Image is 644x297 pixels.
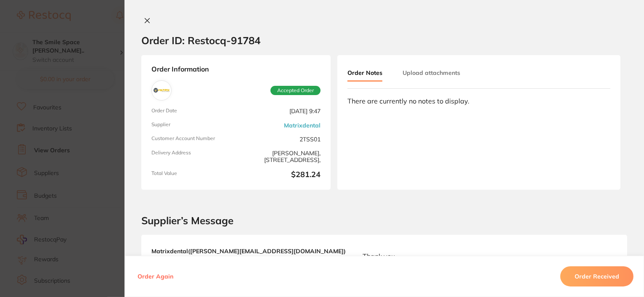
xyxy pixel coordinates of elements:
a: Matrixdental [284,122,321,129]
span: Delivery Address [151,150,233,164]
button: Order Notes [347,65,382,82]
button: Upload attachments [403,65,460,80]
span: Accepted Order [270,86,321,95]
p: Thank you [363,252,395,261]
span: Total Value [151,170,233,180]
img: Matrixdental [154,82,170,98]
button: Order Received [560,266,633,286]
b: Matrixdental ( [PERSON_NAME][EMAIL_ADDRESS][DOMAIN_NAME] ) [151,247,346,255]
button: Order Again [135,273,176,280]
span: [DATE] 9:47 [239,108,321,115]
span: 2TSS01 [239,135,321,143]
span: Order Date [151,108,233,115]
strong: Order Information [151,65,321,74]
h2: Order ID: Restocq- 91784 [141,34,260,47]
div: There are currently no notes to display. [347,97,610,105]
span: Supplier [151,122,233,129]
span: [PERSON_NAME], [STREET_ADDRESS], [239,150,321,164]
b: $281.24 [239,170,321,180]
h2: Supplier’s Message [141,215,627,227]
span: Customer Account Number [151,135,233,143]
